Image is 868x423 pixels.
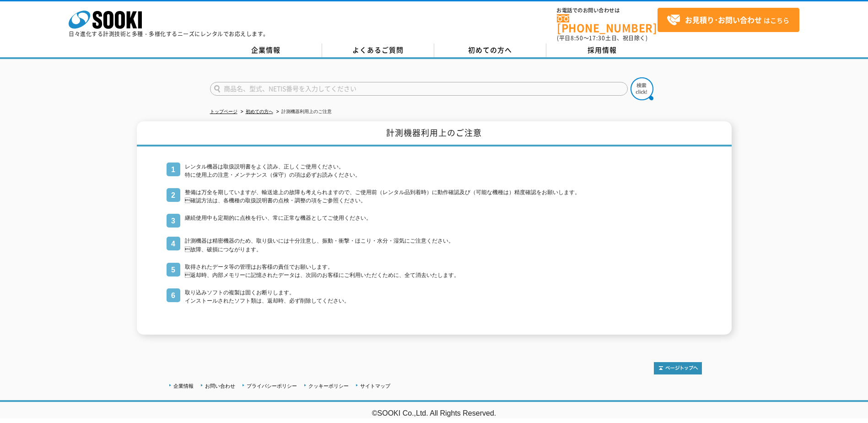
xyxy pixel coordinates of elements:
strong: お見積り･お問い合わせ [685,14,762,25]
li: 計測機器利用上のご注意 [275,107,332,117]
a: よくあるご質問 [322,43,434,57]
input: 商品名、型式、NETIS番号を入力してください [210,82,628,96]
li: 取り込みソフトの複製は固くお断りします。 インストールされたソフト類は、返却時、必ず削除してください。 [167,288,702,305]
img: トップページへ [654,362,702,374]
span: 17:30 [589,34,605,42]
h1: 計測機器利用上のご注意 [137,121,732,146]
a: クッキーポリシー [308,383,349,389]
a: 企業情報 [210,43,322,57]
a: [PHONE_NUMBER] [557,14,658,33]
a: 初めての方へ [246,109,273,114]
a: トップページ [210,109,237,114]
li: レンタル機器は取扱説明書をよく読み、正しくご使用ください。 特に使用上の注意・メンテナンス（保守）の項は必ずお読みください。 [167,163,702,179]
a: サイトマップ [360,383,390,389]
img: btn_search.png [631,77,653,100]
span: 8:50 [571,34,583,42]
a: 初めての方へ [434,43,546,57]
span: 初めての方へ [468,45,512,55]
span: お電話でのお問い合わせは [557,8,658,13]
li: 継続使用中も定期的に点検を行い、常に正常な機器としてご使用ください。 [167,214,702,228]
span: (平日 ～ 土日、祝日除く) [557,34,647,42]
li: 整備は万全を期していますが、輸送途上の故障も考えられますので、ご使用前（レンタル品到着時）に動作確認及び（可能な機種は）精度確認をお願いします。 確認方法は、各機種の取扱説明書の点検・調整の項... [167,188,702,205]
li: 計測機器は精密機器のため、取り扱いには十分注意し、振動・衝撃・ほこり・水分・湿気にご注意ください。 故障、破損につながります。 [167,237,702,253]
span: はこちら [667,13,789,27]
a: プライバシーポリシー [247,383,297,389]
a: 採用情報 [546,43,658,57]
a: 企業情報 [173,383,194,389]
a: お見積り･お問い合わせはこちら [658,8,799,32]
a: お問い合わせ [205,383,235,389]
li: 取得されたデータ等の管理はお客様の責任でお願いします。 返却時、内部メモリーに記憶されたデータは、次回のお客様にご利用いただくために、全て消去いたします。 [167,263,702,279]
p: 日々進化する計測技術と多種・多様化するニーズにレンタルでお応えします。 [69,31,269,37]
